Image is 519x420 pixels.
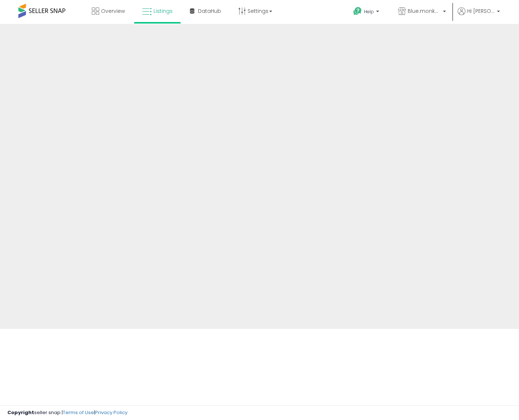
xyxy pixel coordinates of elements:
span: Overview [101,7,125,15]
span: Listings [154,7,173,15]
i: Get Help [353,7,362,16]
span: Help [364,8,374,15]
span: DataHub [198,7,221,15]
a: Help [347,1,386,24]
a: Hi [PERSON_NAME] [458,7,500,24]
span: Blue.monkey [408,7,441,15]
span: Hi [PERSON_NAME] [467,7,495,15]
